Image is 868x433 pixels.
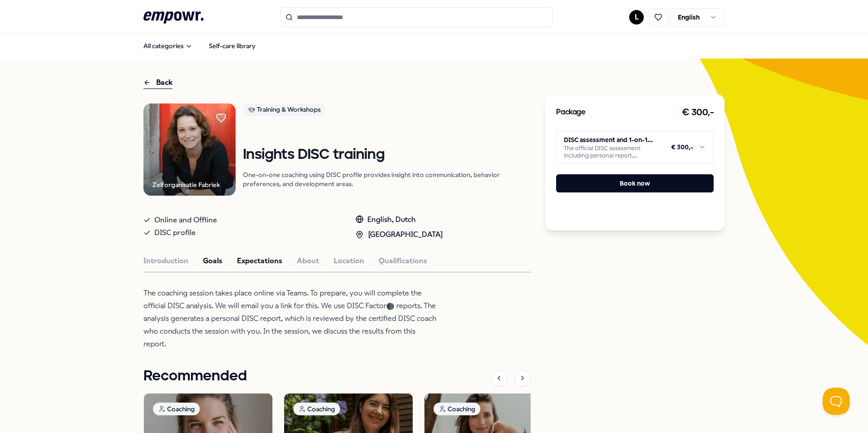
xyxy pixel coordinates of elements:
[280,7,552,27] input: Search for products, categories or subcategories
[334,255,364,267] button: Location
[434,403,480,415] div: Coaching
[153,403,200,415] div: Coaching
[243,170,531,188] p: One-on-one coaching using DISC profile provides insight into communication, behavior preferences,...
[556,107,585,118] h3: Package
[379,255,427,267] button: Qualifications
[143,103,236,196] img: Product Image
[202,37,263,55] a: Self-care library
[293,403,340,415] div: Coaching
[143,77,173,89] div: Back
[154,226,196,239] span: DISC profile
[143,255,188,267] button: Introduction
[355,229,443,241] div: [GEOGRAPHIC_DATA]
[682,105,714,120] h3: € 300,-
[355,214,443,226] div: English, Dutch
[154,214,217,226] span: Online and Offline
[823,388,850,415] iframe: Help Scout Beacon - Open
[243,147,531,163] h1: Insights DISC training
[556,174,714,192] button: Book now
[297,255,319,267] button: About
[629,10,644,25] button: L
[243,103,531,119] a: Training & Workshops
[243,103,325,116] div: Training & Workshops
[143,287,439,350] p: The coaching session takes place online via Teams. To prepare, you will complete the official DIS...
[136,37,200,55] button: All categories
[237,255,282,267] button: Expectations
[143,365,247,388] h1: Recommended
[203,255,222,267] button: Goals
[136,37,263,55] nav: Main
[153,180,220,190] div: Zelforganisatie Fabriek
